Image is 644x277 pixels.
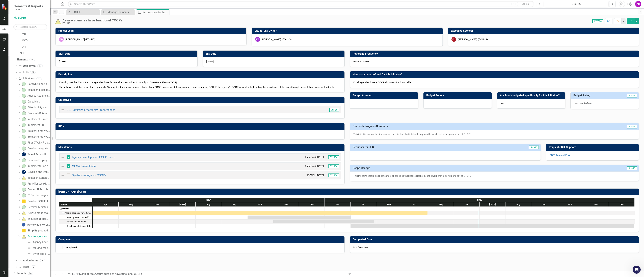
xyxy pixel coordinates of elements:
div: Agency have Updated COOP Plans [33,241,50,244]
h3: Are funds budgeted specifically for this initiative? [500,94,564,97]
a: Develop and Deploy an EOHHS HR Reference Guide for Managers and Employees [21,169,50,175]
img: On-track [22,100,26,104]
a: Initiatives [18,77,35,81]
div: Jan [325,202,351,207]
a: Talent Acquisition Transformation [21,152,50,157]
div: 27 [30,71,36,74]
div: Task: Start date: 2024-04-01 End date: 2025-04-30 [59,211,92,215]
div: Task: Start date: 2024-04-01 End date: 2025-04-30 [93,211,427,215]
div: Pre-Offer Weekly Follow-Up Communication [28,182,50,185]
div: EOHHS [62,206,69,211]
div: MEMA Presentation [67,220,86,224]
a: Source reference 8342009: [27,14,30,17]
button: Emoji picker [11,110,13,112]
span: FY25Q4 [328,155,339,159]
button: Upload attachment [5,110,8,112]
p: The team can also help [16,4,42,8]
div: Apr [402,202,428,207]
button: Home [52,1,59,8]
h3: Start Date [58,52,196,55]
a: Simplify production of operational dashboard [21,228,50,233]
img: On-track [22,193,26,197]
div: EOHHS [59,206,92,211]
div: Task: EOHHS Start date: 2024-04-01 End date: 2024-04-02 [59,206,92,211]
img: On Hold [22,229,26,233]
a: EOHHS [13,16,47,20]
div: EB [255,37,260,42]
a: Affordability and Financial Preparedness [21,105,50,110]
div: Arianne says… [3,81,64,91]
div: Implement Direct Care Career Pathway Initiative (CPI) [28,118,50,121]
div: Establish Candidate Pools [28,176,50,179]
div: Task: Start date: 2024-10-01 End date: 2025-02-01 [248,216,351,219]
div: You can spot update fields on detail pages because they show the reporting period name in the upp... [5,19,62,29]
img: At-risk [22,211,26,215]
div: Deferred Maintenance expense tracking [28,206,50,209]
h3: [PERSON_NAME] Chart [58,190,637,193]
span: Plain text content control [59,81,178,84]
h3: Scope Change [353,167,531,170]
div: Jeff says… [3,91,64,99]
div: [PERSON_NAME] (EOHHS) [65,38,95,41]
button: Send a message… [58,108,63,114]
a: MEMA Presentation [72,165,96,168]
div: » » [67,272,345,276]
a: Pre-Offer Weekly Follow-Up Communication [21,181,50,186]
div: Jul [170,202,196,207]
div: MEMA Presentation [59,220,92,224]
a: Deferred Maintenance expense tracking [21,204,50,210]
span: [DATE] [206,60,214,63]
img: On-track [22,135,26,139]
button: AH [635,1,641,7]
a: Establish cross-HHS network for health equity [21,87,50,93]
span: ​? Is it workable? [396,81,413,84]
div: Catalyze place-based health equity strategy [28,83,50,86]
img: On-track [22,188,26,192]
div: Assure agencies have functional COOPs [28,235,50,238]
a: Synthesis of Agency COOPs [72,174,106,177]
div: Dec [299,202,325,207]
h3: Reporting Frequency [353,52,637,55]
input: Search Below... [13,24,47,30]
span: Jun-25 [529,146,539,149]
a: Implementation of Succession and Talent Planning [21,163,50,169]
div: Assure agencies have functional COOPs [59,211,92,215]
h3: Completed Date [353,238,637,241]
img: On-track [22,129,26,133]
textarea: Message… [3,103,64,108]
a: Manage Elements [102,10,134,14]
div: 27 [36,77,42,80]
div: Nov [273,202,299,207]
button: go back [2,1,9,8]
img: Not Defined [61,108,65,112]
h3: KPIs [58,125,343,128]
div: Implement Full Scope of Behavioral Health Trust Workforce programs [28,124,50,127]
img: Not Started [22,223,26,227]
div: 2025 [325,198,635,202]
img: On-track [22,123,26,127]
a: Execute MARepay student loan repayment programs [21,111,50,116]
a: MCDHH [22,39,50,43]
div: what level of user can add an initiative [13,81,64,88]
img: On-track [22,82,26,86]
a: Bolster Primary Care Physician workforce [21,128,50,134]
img: Complete [22,152,26,156]
div: Evolve HR Dashboard [28,188,50,191]
h3: End Date [206,52,343,55]
small: [DATE] - [DATE] [307,174,324,177]
span: Jun-25 [627,125,637,128]
a: Assure agencies have functional COOPs [21,234,50,239]
div: Manage Elements [108,10,134,14]
div: Aug [505,202,531,207]
div: Assure agencies have functional COOPs [95,272,142,275]
h3: Requests for EHS [353,146,478,149]
div: Task: Start date: 2024-11-01 End date: 2025-02-26 [59,220,92,224]
div: Fiscal Quarters [350,57,639,67]
button: Search [517,2,533,6]
img: Not Defined [27,240,31,244]
div: Develop Integrated Eligibility & Enrollment Common Portal [28,147,50,150]
div: Sep [531,202,557,207]
iframe: Intercom live chat [633,266,641,274]
span: Not Defined [580,102,592,105]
